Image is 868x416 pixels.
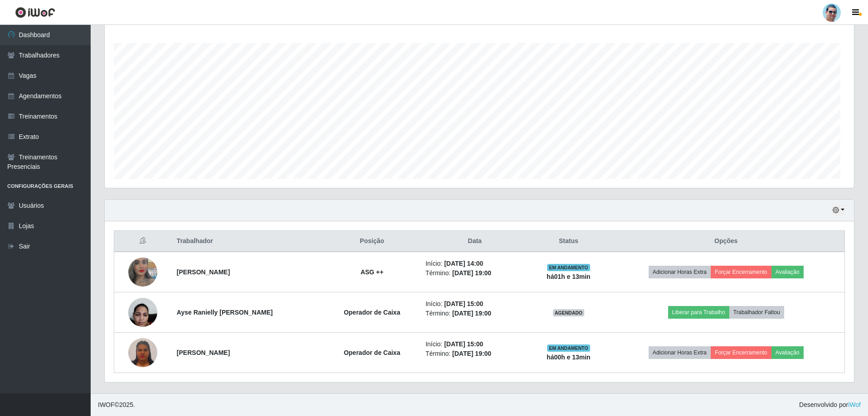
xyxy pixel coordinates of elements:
time: [DATE] 15:00 [444,340,483,348]
span: EM ANDAMENTO [547,264,590,271]
button: Adicionar Horas Extra [649,346,711,359]
button: Forçar Encerramento [711,346,771,359]
li: Início: [426,299,524,309]
img: CoreUI Logo [15,7,55,18]
th: Status [529,231,607,252]
time: [DATE] 15:00 [444,300,483,307]
span: IWOF [98,401,115,408]
img: 1752886707341.jpeg [128,337,157,368]
a: iWof [848,401,861,408]
strong: [PERSON_NAME] [177,349,230,356]
span: EM ANDAMENTO [547,344,590,352]
time: [DATE] 19:00 [452,310,491,317]
span: Desenvolvido por [799,400,861,410]
span: © 2025 . [98,400,135,410]
button: Forçar Encerramento [711,266,771,278]
li: Início: [426,339,524,349]
button: Trabalhador Faltou [729,306,784,319]
button: Avaliação [771,266,804,278]
th: Posição [324,231,420,252]
strong: há 01 h e 13 min [547,273,591,280]
strong: Operador de Caixa [344,309,400,316]
time: [DATE] 19:00 [452,350,491,357]
img: 1653531676872.jpeg [128,246,157,298]
li: Término: [426,309,524,318]
th: Data [420,231,530,252]
th: Trabalhador [171,231,324,252]
strong: Operador de Caixa [344,349,400,356]
button: Avaliação [771,346,804,359]
strong: há 00 h e 13 min [547,354,591,361]
img: 1712274228951.jpeg [128,293,157,331]
button: Liberar para Trabalho [668,306,729,319]
time: [DATE] 14:00 [444,260,483,267]
li: Término: [426,349,524,359]
button: Adicionar Horas Extra [649,266,711,278]
li: Término: [426,268,524,278]
strong: [PERSON_NAME] [177,268,230,276]
strong: Ayse Ranielly [PERSON_NAME] [177,309,273,316]
span: AGENDADO [553,309,585,316]
strong: ASG ++ [360,268,383,276]
time: [DATE] 19:00 [452,269,491,277]
li: Início: [426,259,524,268]
th: Opções [607,231,844,252]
